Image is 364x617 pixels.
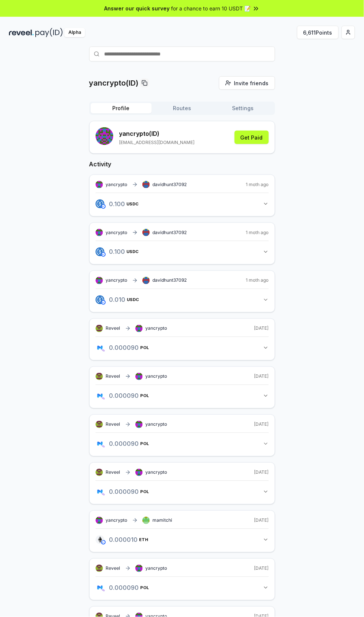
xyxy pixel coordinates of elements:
button: Profile [91,103,152,114]
img: base-network.png [101,252,106,257]
span: [DATE] [254,326,269,332]
button: 0.010USDC [96,294,269,306]
span: 1 moth ago [246,278,269,284]
span: yancrypto [146,470,167,476]
img: logo.png [96,487,104,496]
img: logo.png [96,295,104,304]
span: Invite friends [234,79,269,87]
button: 0.000010ETH [96,534,269,546]
p: yancrypto(ID) [89,78,139,88]
span: [DATE] [254,518,269,524]
button: Invite friends [219,76,275,90]
img: logo.png [101,588,106,593]
img: base-network.png [101,300,106,305]
p: yancrypto (ID) [119,129,195,138]
span: yancrypto [106,182,128,188]
img: logo.png [96,247,104,256]
span: [DATE] [254,566,269,572]
button: 0.000090POL [96,486,269,498]
span: 1 moth ago [246,182,269,188]
h2: Activity [89,160,275,169]
button: Get Paid [235,131,269,144]
img: logo.png [96,391,104,400]
button: 6,611Points [297,26,339,39]
img: logo.png [96,439,104,448]
span: Reveel [106,374,120,380]
span: Reveel [106,422,120,428]
span: [DATE] [254,470,269,476]
button: 0.000090POL [96,438,269,450]
img: reveel_dark [9,28,34,37]
span: Reveel [106,326,120,332]
img: logo.png [101,396,106,401]
span: yancrypto [146,326,167,332]
span: davidhunt37092 [153,278,187,284]
button: 0.000090POL [96,390,269,402]
button: 0.000090POL [96,342,269,354]
span: yancrypto [146,566,167,572]
button: 0.100USDC [96,246,269,258]
span: yancrypto [106,518,128,524]
img: logo.png [101,492,106,497]
span: Reveel [106,566,120,572]
button: Routes [152,103,213,114]
img: logo.png [96,584,104,592]
span: yancrypto [146,374,167,380]
span: for a chance to earn 10 USDT 📝 [171,4,251,12]
span: Answer our quick survey [104,4,170,12]
img: logo.png [101,444,106,449]
img: logo.png [96,199,104,208]
span: yancrypto [106,278,128,284]
span: davidhunt37092 [153,230,187,236]
button: Settings [213,103,274,114]
span: yancrypto [146,422,167,428]
p: [EMAIL_ADDRESS][DOMAIN_NAME] [119,140,195,146]
span: 1 moth ago [246,230,269,236]
button: 0.000090POL [96,582,269,594]
img: pay_id [35,28,63,37]
span: Reveel [106,470,120,476]
div: Alpha [64,28,85,37]
img: logo.png [101,348,106,353]
span: davidhunt37092 [153,182,187,188]
span: [DATE] [254,422,269,428]
img: base-network.png [101,204,106,209]
img: logo.png [96,343,104,352]
button: 0.100USDC [96,198,269,210]
span: [DATE] [254,374,269,380]
img: base-network.png [101,540,106,545]
span: mamitchi [153,518,173,524]
img: logo.png [96,536,104,544]
span: yancrypto [106,230,128,236]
